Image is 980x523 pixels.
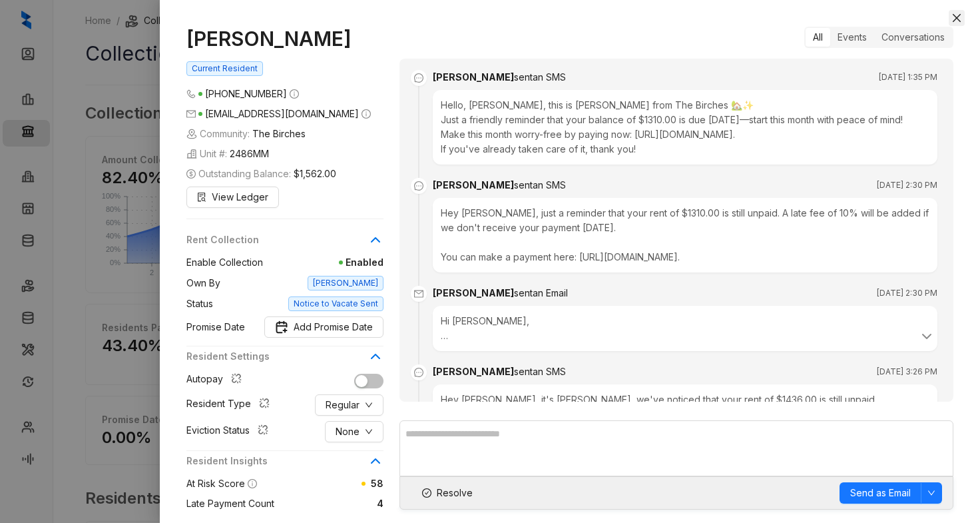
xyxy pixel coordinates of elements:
[441,314,929,343] div: Hi [PERSON_NAME], This is a reminder that your balance of $1310.00 for The Birches is overdue. To...
[186,27,383,51] h1: [PERSON_NAME]
[186,423,274,440] div: Eviction Status
[263,255,383,270] span: Enabled
[850,486,911,500] span: Send as Email
[288,296,383,311] span: Notice to Vacate Sent
[433,384,937,488] div: Hey [PERSON_NAME], it's [PERSON_NAME], we've noticed that your rent of $1436.00 is still unpaid. ...
[186,349,383,372] div: Resident Settings
[411,70,427,86] span: message
[362,109,371,119] span: info-circle
[949,10,965,26] button: Close
[325,421,383,442] button: Nonedown
[840,482,921,504] button: Send as Email
[186,169,196,179] span: dollar
[186,255,263,270] span: Enable Collection
[186,454,383,476] div: Resident Insights
[205,108,359,119] span: [EMAIL_ADDRESS][DOMAIN_NAME]
[186,320,245,334] span: Promise Date
[514,71,566,83] span: sent an SMS
[371,478,383,489] span: 58
[205,88,287,99] span: [PHONE_NUMBER]
[411,286,427,302] span: mail
[186,127,306,141] span: Community:
[186,187,279,208] button: View Ledger
[230,147,269,161] span: 2486MM
[433,178,566,193] div: [PERSON_NAME]
[806,28,830,47] div: All
[422,488,431,498] span: check-circle
[877,179,937,192] span: [DATE] 2:30 PM
[879,71,937,84] span: [DATE] 1:35 PM
[830,28,874,47] div: Events
[365,401,373,409] span: down
[186,276,220,290] span: Own By
[315,394,383,416] button: Regulardown
[248,479,257,488] span: info-circle
[274,496,383,511] span: 4
[433,364,566,379] div: [PERSON_NAME]
[411,482,484,504] button: Resolve
[336,424,360,439] span: None
[411,178,427,194] span: message
[186,129,197,139] img: building-icon
[186,147,269,161] span: Unit #:
[951,13,962,23] span: close
[874,28,952,47] div: Conversations
[186,349,367,364] span: Resident Settings
[927,489,935,497] span: down
[264,316,383,338] button: Promise DateAdd Promise Date
[294,320,373,334] span: Add Promise Date
[290,89,299,99] span: info-circle
[186,61,263,76] span: Current Resident
[197,193,206,202] span: file-search
[186,478,245,489] span: At Risk Score
[186,372,247,389] div: Autopay
[186,233,383,255] div: Rent Collection
[877,286,937,300] span: [DATE] 2:30 PM
[514,287,568,298] span: sent an Email
[212,190,268,205] span: View Ledger
[186,149,197,159] img: building-icon
[514,366,566,377] span: sent an SMS
[252,127,306,141] span: The Birches
[433,198,937,272] div: Hey [PERSON_NAME], just a reminder that your rent of $1310.00 is still unpaid. A late fee of 10% ...
[877,365,937,378] span: [DATE] 3:26 PM
[186,109,196,119] span: mail
[186,296,213,311] span: Status
[186,167,336,181] span: Outstanding Balance:
[433,90,937,165] div: Hello, [PERSON_NAME], this is [PERSON_NAME] from The Birches 🏡✨ Just a friendly reminder that you...
[804,27,953,48] div: segmented control
[186,396,275,414] div: Resident Type
[433,70,566,85] div: [PERSON_NAME]
[294,167,336,181] span: $1,562.00
[308,276,383,290] span: [PERSON_NAME]
[514,179,566,191] span: sent an SMS
[433,286,568,300] div: [PERSON_NAME]
[186,233,367,247] span: Rent Collection
[186,454,367,468] span: Resident Insights
[275,320,288,334] img: Promise Date
[326,398,360,412] span: Regular
[411,364,427,380] span: message
[365,428,373,436] span: down
[437,486,473,500] span: Resolve
[186,89,196,99] span: phone
[186,496,274,511] span: Late Payment Count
